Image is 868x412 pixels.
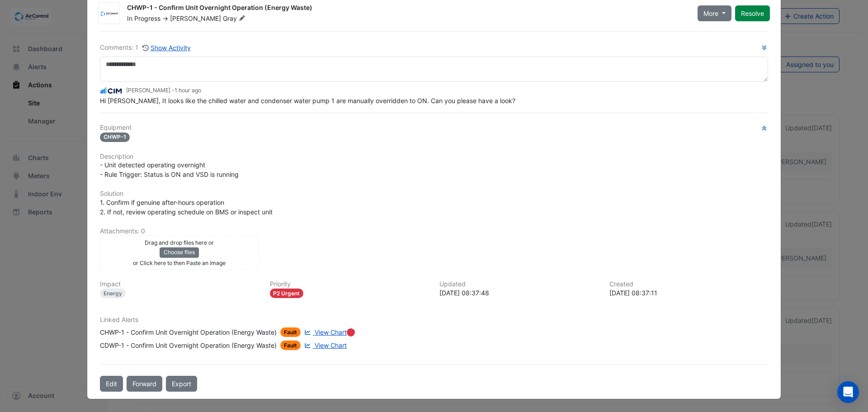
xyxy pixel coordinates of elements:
[162,14,168,22] span: ->
[133,260,226,266] small: or Click here to then Paste an image
[302,327,347,337] a: View Chart
[100,97,515,104] span: Hi [PERSON_NAME], It looks like the chilled water and condenser water pump 1 are manually overrid...
[142,43,191,53] button: Show Activity
[100,86,123,96] img: CIM
[100,316,768,324] h6: Linked Alerts
[315,328,347,336] span: View Chart
[127,376,162,392] button: Forward
[315,341,347,349] span: View Chart
[175,87,201,94] span: 2025-09-22 08:37:11
[100,341,277,350] div: CDWP-1 - Confirm Unit Overnight Operation (Energy Waste)
[698,5,731,21] button: More
[223,14,247,23] span: Gray
[100,153,768,161] h6: Description
[100,133,130,142] span: CHWP-1
[100,190,768,198] h6: Solution
[170,14,221,22] span: [PERSON_NAME]
[166,376,197,392] a: Export
[280,327,301,337] span: Fault
[100,327,277,337] div: CHWP-1 - Confirm Unit Overnight Operation (Energy Waste)
[127,3,687,14] div: CHWP-1 - Confirm Unit Overnight Operation (Energy Waste)
[347,328,355,336] div: Tooltip anchor
[100,199,273,216] span: 1. Confirm if genuine after-hours operation 2. If not, review operating schedule on BMS or inspec...
[270,289,304,298] div: P2 Urgent
[160,247,199,257] button: Choose files
[609,288,769,298] div: [DATE] 08:37:11
[439,288,599,298] div: [DATE] 08:37:48
[735,5,770,21] button: Resolve
[703,9,718,18] span: More
[145,239,214,246] small: Drag and drop files here or
[100,227,768,235] h6: Attachments: 0
[127,14,160,22] span: In Progress
[837,381,859,403] div: Open Intercom Messenger
[100,280,259,288] h6: Impact
[609,280,769,288] h6: Created
[100,376,123,392] button: Edit
[100,289,126,298] div: Energy
[302,341,347,350] a: View Chart
[100,43,191,53] div: Comments: 1
[439,280,599,288] h6: Updated
[99,9,119,18] img: Air Control
[100,161,239,178] span: - Unit detected operating overnight - Rule Trigger: Status is ON and VSD is running
[280,341,301,350] span: Fault
[126,86,201,95] small: [PERSON_NAME] -
[270,280,429,288] h6: Priority
[100,124,768,132] h6: Equipment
